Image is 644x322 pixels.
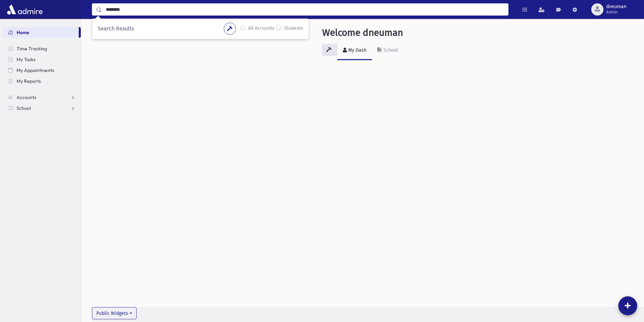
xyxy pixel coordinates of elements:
[382,47,398,53] div: School
[606,4,626,9] span: dneuman
[3,65,81,76] a: My Appointments
[248,25,275,33] label: All Accounts
[17,67,54,73] span: My Appointments
[3,43,81,54] a: Time Tracking
[337,41,372,60] a: My Dash
[372,41,403,60] a: School
[92,307,137,319] button: Public Widgets
[3,54,81,65] a: My Tasks
[102,3,508,16] input: Search
[3,92,81,103] a: Accounts
[17,94,36,100] span: Accounts
[606,9,626,15] span: Admin
[322,27,403,39] h3: Welcome dneuman
[17,56,35,63] span: My Tasks
[17,46,47,52] span: Time Tracking
[347,47,366,53] div: My Dash
[17,105,31,111] span: School
[3,27,79,38] a: Home
[98,25,134,32] span: Search Results
[3,76,81,86] a: My Reports
[17,29,29,35] span: Home
[17,78,41,84] span: My Reports
[5,3,44,16] img: AdmirePro
[3,103,81,114] a: School
[284,25,303,33] label: Students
